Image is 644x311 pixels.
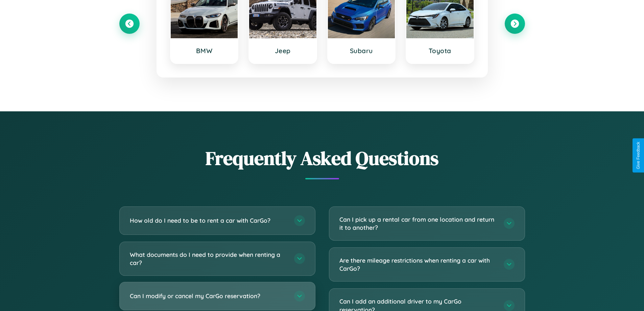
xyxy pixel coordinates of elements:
[339,256,497,273] h3: Are there mileage restrictions when renting a car with CarGo?
[130,292,287,300] h3: Can I modify or cancel my CarGo reservation?
[177,47,231,55] h3: BMW
[335,47,388,55] h3: Subaru
[119,145,525,171] h2: Frequently Asked Questions
[636,142,641,169] div: Give Feedback
[339,215,497,232] h3: Can I pick up a rental car from one location and return it to another?
[413,47,467,55] h3: Toyota
[256,47,310,55] h3: Jeep
[130,216,287,225] h3: How old do I need to be to rent a car with CarGo?
[130,250,287,267] h3: What documents do I need to provide when renting a car?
